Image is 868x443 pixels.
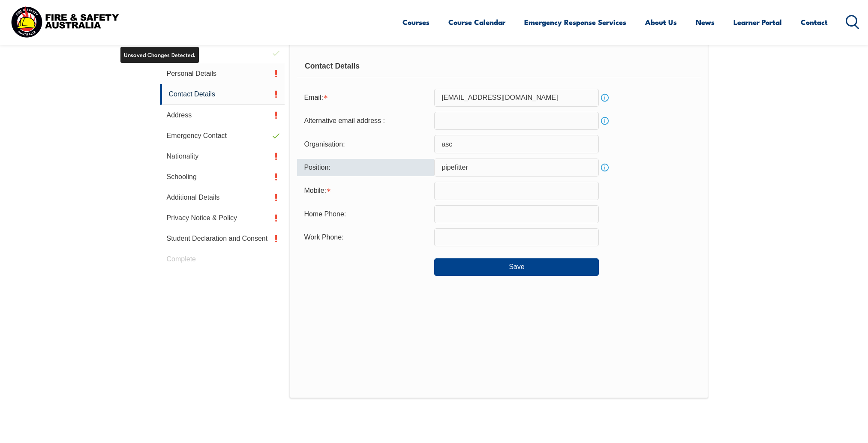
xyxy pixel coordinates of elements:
[696,11,715,33] a: News
[524,11,626,33] a: Emergency Response Services
[297,159,434,176] div: Position:
[297,229,434,245] div: Work Phone:
[434,258,599,275] button: Save
[801,11,828,33] a: Contact
[297,136,434,152] div: Organisation:
[297,56,700,77] div: Contact Details
[434,205,599,223] input: Phone numbers must be numeric, 10 characters and contain no spaces.
[733,11,782,33] a: Learner Portal
[434,182,599,200] input: Mobile numbers must be numeric, 10 characters and contain no spaces.
[160,167,285,187] a: Schooling
[434,228,599,246] input: Phone numbers must be numeric, 10 characters and contain no spaces.
[160,105,285,126] a: Address
[160,84,285,105] a: Contact Details
[160,126,285,146] a: Emergency Contact
[297,183,434,199] div: Mobile is required.
[160,146,285,167] a: Nationality
[599,115,611,127] a: Info
[160,228,285,249] a: Student Declaration and Consent
[297,206,434,222] div: Home Phone:
[402,11,429,33] a: Courses
[160,187,285,208] a: Additional Details
[297,90,434,106] div: Email is required.
[599,162,611,174] a: Info
[448,11,505,33] a: Course Calendar
[160,208,285,228] a: Privacy Notice & Policy
[599,92,611,104] a: Info
[645,11,677,33] a: About Us
[297,113,434,129] div: Alternative email address :
[160,63,285,84] a: Personal Details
